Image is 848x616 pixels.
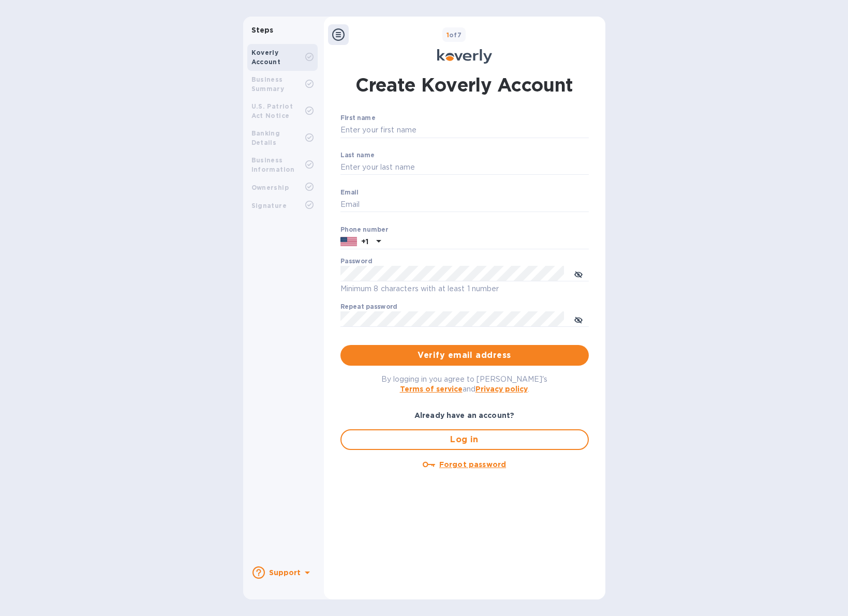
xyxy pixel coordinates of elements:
b: Koverly Account [251,49,281,66]
button: toggle password visibility [568,263,589,284]
a: Terms of service [400,385,463,393]
label: Last name [340,152,375,158]
p: +1 [361,236,368,247]
label: Phone number [340,227,388,233]
p: Minimum 8 characters with at least 1 number [340,283,589,295]
label: Password [340,259,372,265]
input: Enter your first name [340,123,589,138]
b: Ownership [251,184,289,191]
label: Email [340,189,359,196]
button: Log in [340,429,589,450]
h1: Create Koverly Account [355,72,573,98]
input: Enter your last name [340,160,589,175]
u: Forgot password [439,460,506,469]
button: toggle password visibility [568,309,589,329]
span: By logging in you agree to [PERSON_NAME]'s and . [381,375,547,393]
b: Steps [251,26,274,34]
button: Verify email address [340,345,589,366]
label: First name [340,115,375,122]
span: 1 [447,31,449,39]
b: U.S. Patriot Act Notice [251,102,293,119]
b: Business Information [251,156,295,173]
b: of 7 [447,31,462,39]
img: US [340,236,357,247]
b: Banking Details [251,129,280,146]
b: Signature [251,202,287,209]
b: Business Summary [251,76,285,93]
a: Privacy policy [475,385,528,393]
span: Verify email address [349,349,581,362]
b: Already have an account? [414,411,514,419]
label: Repeat password [340,304,397,310]
b: Support [269,568,301,577]
input: Email [340,197,589,213]
span: Log in [350,433,579,446]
